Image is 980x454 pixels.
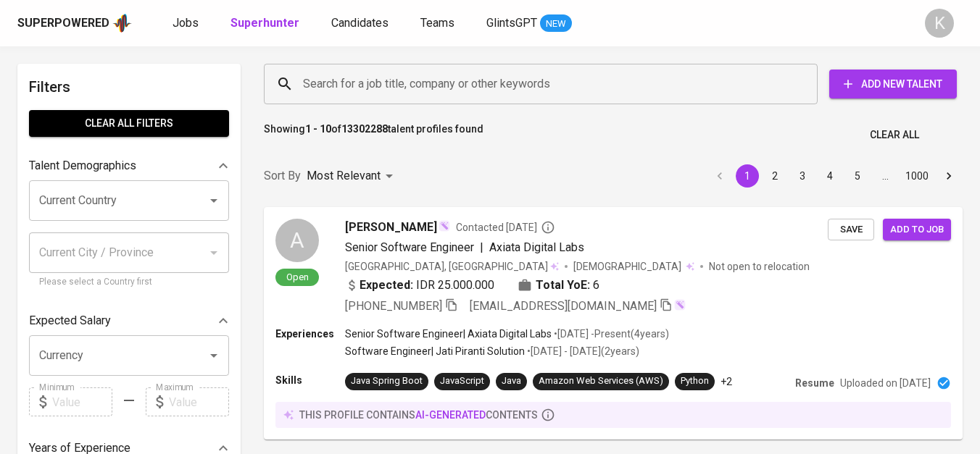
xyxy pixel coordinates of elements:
img: app logo [112,12,132,34]
div: [GEOGRAPHIC_DATA], [GEOGRAPHIC_DATA] [345,259,559,274]
span: [PHONE_NUMBER] [345,299,442,313]
b: 13302288 [341,123,388,135]
button: Go to page 5 [846,164,869,188]
a: Superhunter [231,14,302,33]
a: Jobs [173,14,202,33]
button: Go to page 2 [763,164,786,188]
svg: By Batam recruiter [541,220,555,235]
a: GlintsGPT NEW [486,14,572,33]
b: Expected: [360,277,413,294]
button: Clear All filters [29,110,229,137]
span: Senior Software Engineer [345,240,474,254]
p: Senior Software Engineer | Axiata Digital Labs [345,327,552,341]
button: Add New Talent [829,70,957,98]
span: Teams [420,16,454,30]
span: NEW [540,17,572,31]
div: Talent Demographics [29,151,229,180]
p: Most Relevant [307,167,381,185]
p: Uploaded on [DATE] [840,376,931,390]
button: Go to next page [937,164,960,188]
div: … [873,169,897,183]
p: Skills [275,373,345,387]
span: 6 [593,277,599,294]
button: Go to page 4 [818,164,842,188]
p: Software Engineer | Jati Piranti Solution [345,344,525,358]
b: Superhunter [231,16,299,30]
div: Python [681,374,709,388]
button: Go to page 3 [791,164,814,188]
p: • [DATE] - [DATE] ( 2 years ) [525,344,639,358]
p: • [DATE] - Present ( 4 years ) [552,327,669,341]
span: Candidates [331,16,389,30]
button: Add to job [883,219,951,241]
b: 1 - 10 [305,123,331,135]
span: | [480,239,483,256]
img: magic_wand.svg [439,220,450,232]
p: Please select a Country first [39,275,219,290]
span: Save [835,222,867,238]
a: Teams [420,14,457,33]
div: IDR 25.000.000 [345,277,494,294]
div: Superpowered [17,15,109,32]
img: magic_wand.svg [674,299,686,311]
span: Axiata Digital Labs [489,240,584,254]
div: Java Spring Boot [351,374,423,388]
span: [DEMOGRAPHIC_DATA] [573,259,684,274]
span: Add to job [890,222,944,238]
nav: pagination navigation [706,164,963,188]
button: Go to page 1000 [901,164,933,188]
span: Clear All [870,126,919,144]
p: Sort By [264,167,301,185]
button: Clear All [864,122,925,148]
p: Resume [795,376,834,390]
div: Expected Salary [29,306,229,335]
p: +2 [721,374,732,389]
p: Expected Salary [29,312,111,329]
span: Clear All filters [41,114,217,133]
p: Talent Demographics [29,157,136,175]
p: Not open to relocation [709,259,810,274]
span: [PERSON_NAME] [345,219,437,236]
a: Superpoweredapp logo [17,12,132,34]
span: Add New Talent [841,75,945,93]
span: Jobs [173,16,199,30]
p: Experiences [275,327,345,341]
div: K [925,9,954,38]
span: Open [281,271,315,283]
button: Open [204,190,224,211]
div: A [275,219,319,262]
p: Showing of talent profiles found [264,122,483,148]
div: Amazon Web Services (AWS) [539,374,663,388]
button: Open [204,345,224,366]
b: Total YoE: [536,277,590,294]
button: page 1 [736,164,759,188]
button: Save [828,219,874,241]
input: Value [52,387,112,416]
div: Java [502,374,521,388]
div: Most Relevant [307,163,398,190]
span: Contacted [DATE] [456,220,555,235]
span: GlintsGPT [486,16,537,30]
a: Candidates [331,14,391,33]
span: [EMAIL_ADDRESS][DOMAIN_NAME] [470,299,657,313]
input: Value [169,387,229,416]
div: JavaScript [440,374,484,388]
span: AI-generated [415,409,486,421]
p: this profile contains contents [299,408,538,422]
a: AOpen[PERSON_NAME]Contacted [DATE]Senior Software Engineer|Axiata Digital Labs[GEOGRAPHIC_DATA], ... [264,207,963,440]
h6: Filters [29,75,229,98]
